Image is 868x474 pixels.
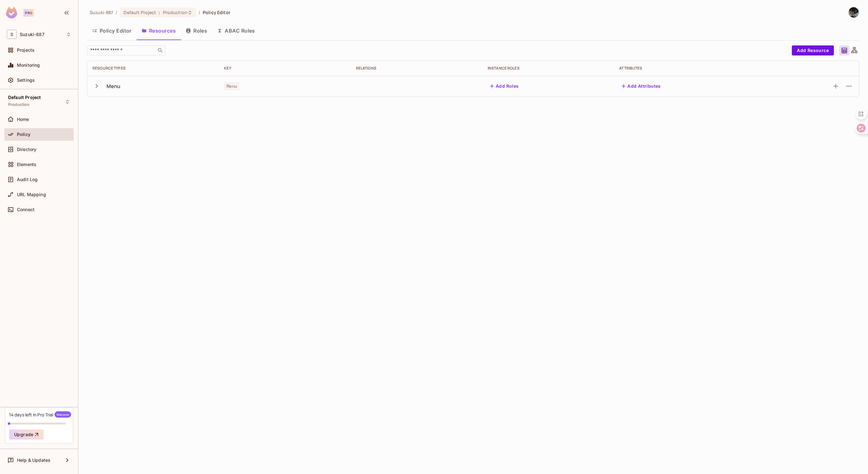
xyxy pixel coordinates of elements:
[87,23,137,39] button: Policy Editor
[17,162,36,167] span: Elements
[212,23,260,39] button: ABAC Rules
[8,102,30,107] span: Production
[92,66,214,71] div: Resource Types
[137,23,181,39] button: Resources
[90,9,113,15] span: the active workspace
[356,66,478,71] div: Relations
[163,9,187,15] span: Production
[792,45,834,55] button: Add Resource
[17,78,35,83] span: Settings
[849,7,859,18] img: Suzuki “asuka999” Asuka
[224,82,239,90] span: Menu
[224,66,346,71] div: Key
[488,66,609,71] div: Instance roles
[181,23,212,39] button: Roles
[203,9,230,15] span: Policy Editor
[55,411,71,418] span: Welcome!
[20,32,44,37] span: Workspace: Suzuki-887
[6,7,17,18] img: SReyMgAAAABJRU5ErkJggg==
[619,81,663,91] button: Add Attributes
[7,30,17,39] span: S
[17,207,34,212] span: Connect
[24,9,34,17] div: Pro
[199,9,200,15] li: /
[107,83,121,90] div: Menu
[17,132,30,137] span: Policy
[17,177,38,182] span: Audit Log
[9,411,71,418] div: 14 days left in Pro Trial
[17,458,50,463] span: Help & Updates
[8,95,41,100] span: Default Project
[17,192,46,197] span: URL Mapping
[17,48,34,53] span: Projects
[9,430,44,440] button: Upgrade
[158,10,160,15] span: :
[17,63,40,68] span: Monitoring
[17,147,36,152] span: Directory
[619,66,761,71] div: Attributes
[116,9,117,15] li: /
[488,81,521,91] button: Add Roles
[17,117,29,122] span: Home
[123,9,156,15] span: Default Project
